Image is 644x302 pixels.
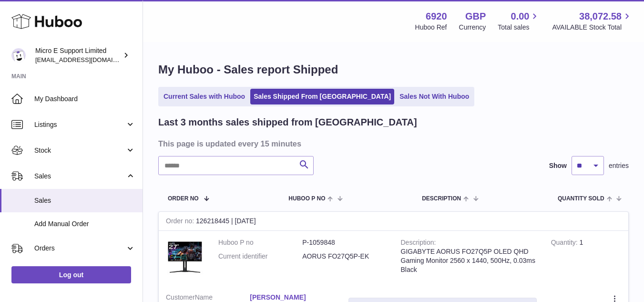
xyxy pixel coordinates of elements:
div: GIGABYTE AORUS FO27Q5P OLED QHD Gaming Monitor 2560 x 1440, 500Hz, 0.03ms Black [401,247,537,274]
div: Micro E Support Limited [35,46,121,64]
span: Order No [168,196,199,202]
span: Listings [34,120,125,129]
dd: P-1059848 [302,238,386,247]
span: [EMAIL_ADDRESS][DOMAIN_NAME] [35,56,140,63]
div: 126218445 | [DATE] [159,212,628,231]
span: Stock [34,146,125,155]
span: Sales [34,196,135,205]
a: Sales Not With Huboo [396,89,472,104]
div: Currency [459,23,486,32]
span: Sales [34,172,125,181]
a: Log out [11,266,131,283]
strong: Description [401,239,436,249]
label: Show [549,161,567,170]
td: 1 [544,231,628,286]
span: My Dashboard [34,94,135,104]
span: Huboo P no [288,196,325,202]
a: [PERSON_NAME] [250,293,334,302]
span: 38,072.58 [579,10,622,23]
span: Description [422,196,461,202]
span: AVAILABLE Stock Total [552,23,633,32]
span: Total sales [498,23,540,32]
a: 0.00 Total sales [498,10,540,32]
h1: My Huboo - Sales report Shipped [158,62,629,77]
a: Sales Shipped From [GEOGRAPHIC_DATA] [250,89,394,104]
span: entries [609,161,629,170]
span: 0.00 [511,10,530,23]
span: Customer [166,293,195,301]
span: Quantity Sold [558,196,604,202]
strong: GBP [465,10,486,23]
strong: Quantity [551,239,580,249]
strong: 6920 [426,10,447,23]
h3: This page is updated every 15 minutes [158,138,626,149]
span: Orders [34,244,125,253]
dt: Current identifier [218,252,302,261]
dt: Huboo P no [218,238,302,247]
strong: Order no [166,217,196,227]
a: 38,072.58 AVAILABLE Stock Total [552,10,633,32]
h2: Last 3 months sales shipped from [GEOGRAPHIC_DATA] [158,116,417,129]
span: Add Manual Order [34,219,135,229]
img: $_57.JPG [166,238,204,276]
a: Current Sales with Huboo [160,89,248,104]
dd: AORUS FO27Q5P-EK [302,252,386,261]
div: Huboo Ref [415,23,447,32]
img: contact@micropcsupport.com [11,48,26,62]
